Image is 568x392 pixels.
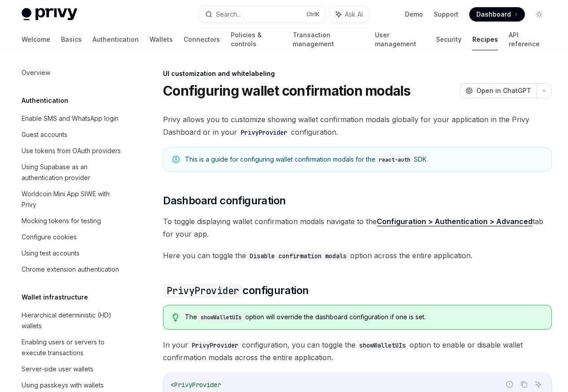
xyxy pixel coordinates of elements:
a: Demo [405,10,423,19]
a: Configuration > Authentication > Advanced [377,217,533,226]
div: Use tokens from OAuth providers [22,145,121,156]
a: Enable SMS and WhatsApp login [14,110,129,127]
button: Search...CtrlK [199,6,325,22]
span: PrivyProvider [174,381,221,389]
span: Open in ChatGPT [476,86,531,95]
div: Using test accounts [22,248,79,259]
a: Basics [61,29,82,50]
div: Worldcoin Mini App SIWE with Privy [22,189,124,210]
div: UI customization and whitelabeling [163,69,552,78]
svg: Note [172,156,180,163]
a: Chrome extension authentication [14,261,129,277]
a: Server-side user wallets [14,361,129,377]
button: Open in ChatGPT [460,83,537,98]
a: Dashboard [469,7,525,22]
code: showWalletUIs [356,340,409,350]
img: light logo [22,8,77,21]
div: Using Supabase as an authentication provider [22,162,124,183]
div: Configure cookies [22,232,77,242]
div: The option will override the dashboard configuration if one is set. [185,313,542,322]
span: configuration [163,283,308,298]
a: Worldcoin Mini App SIWE with Privy [14,186,129,213]
a: Using test accounts [14,245,129,261]
code: PrivyProvider [188,340,242,350]
button: Ask AI [533,379,544,390]
div: Using passkeys with wallets [22,380,104,391]
button: Copy the contents from the code block [518,379,530,390]
a: Transaction management [293,29,364,50]
div: Overview [22,67,50,78]
div: Hierarchical deterministic (HD) wallets [22,310,124,331]
code: Disable confirmation modals [246,251,350,261]
a: Security [436,29,462,50]
a: Enabling users or servers to execute transactions [14,334,129,361]
a: Connectors [184,29,220,50]
span: Ask AI [345,10,363,19]
div: This is a guide for configuring wallet confirmation modals for the SDK. [185,155,542,164]
a: Welcome [22,29,50,50]
a: Use tokens from OAuth providers [14,143,129,159]
span: Ctrl K [306,11,320,18]
div: Enabling users or servers to execute transactions [22,337,124,358]
a: Support [434,10,458,19]
span: To toggle displaying wallet confirmation modals navigate to the tab for your app. [163,215,552,240]
a: Configure cookies [14,229,129,245]
svg: Tip [172,313,179,322]
button: Report incorrect code [504,379,515,390]
span: Privy allows you to customize showing wallet confirmation modals globally for your application in... [163,113,552,138]
span: Dashboard [476,10,511,19]
h5: Authentication [22,95,68,106]
a: Guest accounts [14,127,129,143]
span: Here you can toggle the option across the entire application. [163,249,552,262]
h1: Configuring wallet confirmation modals [163,83,411,99]
a: User management [375,29,426,50]
a: Policies & controls [231,29,282,50]
a: Hierarchical deterministic (HD) wallets [14,307,129,334]
div: Enable SMS and WhatsApp login [22,113,119,124]
code: PrivyProvider [237,128,291,137]
a: Mocking tokens for testing [14,213,129,229]
code: showWalletUIs [197,313,245,322]
div: Server-side user wallets [22,364,93,374]
a: Overview [14,65,129,81]
code: PrivyProvider [163,284,242,298]
div: Mocking tokens for testing [22,216,101,226]
code: react-auth [375,155,414,164]
button: Ask AI [330,6,369,22]
a: API reference [509,29,546,50]
div: Chrome extension authentication [22,264,119,275]
button: Toggle dark mode [532,7,546,22]
div: Guest accounts [22,129,67,140]
a: Recipes [472,29,498,50]
a: Wallets [150,29,173,50]
a: Authentication [92,29,139,50]
span: In your configuration, you can toggle the option to enable or disable wallet confirmation modals ... [163,339,552,364]
span: Dashboard configuration [163,194,286,208]
a: Using Supabase as an authentication provider [14,159,129,186]
h5: Wallet infrastructure [22,292,88,303]
div: Search... [216,9,241,20]
span: < [171,381,174,389]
